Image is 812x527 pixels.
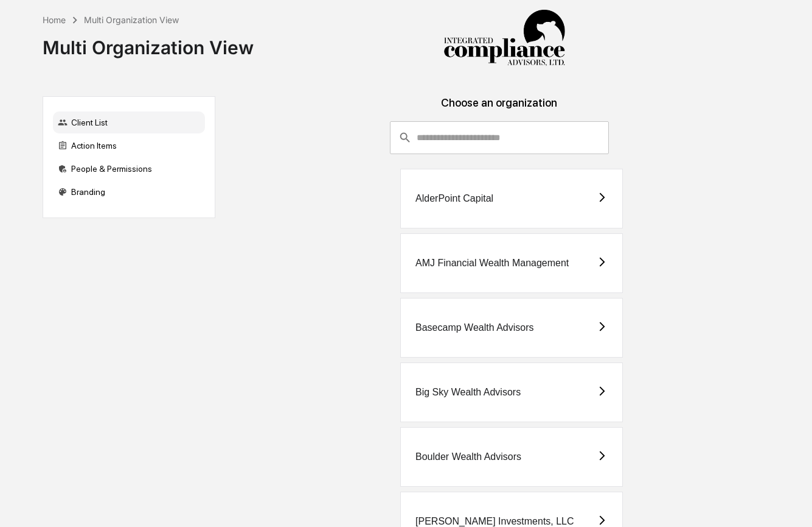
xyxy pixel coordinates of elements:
[53,181,205,203] div: Branding
[53,135,205,157] div: Action Items
[225,96,774,121] div: Choose an organization
[415,516,574,527] div: [PERSON_NAME] Investments, LLC
[415,451,521,462] div: Boulder Wealth Advisors
[84,15,179,25] div: Multi Organization View
[415,193,493,204] div: AlderPoint Capital
[415,322,533,333] div: Basecamp Wealth Advisors
[53,158,205,180] div: People & Permissions
[43,15,66,25] div: Home
[53,111,205,133] div: Client List
[415,258,569,269] div: AMJ Financial Wealth Management
[443,10,565,67] img: Integrated Compliance Advisors
[415,387,521,398] div: Big Sky Wealth Advisors
[43,27,254,58] div: Multi Organization View
[390,121,609,154] div: consultant-dashboard__filter-organizations-search-bar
